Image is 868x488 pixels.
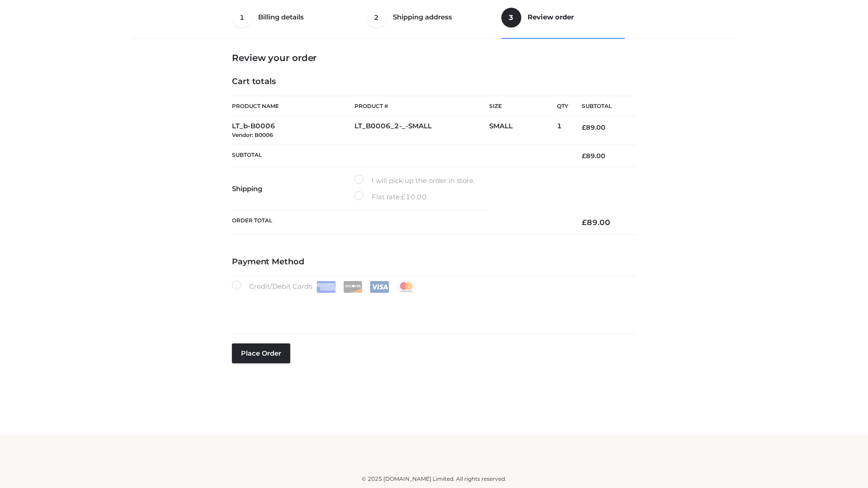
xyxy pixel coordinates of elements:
small: Vendor: B0006 [232,131,273,138]
img: Visa [370,281,389,293]
bdi: 10.00 [401,192,427,201]
bdi: 89.00 [582,218,610,227]
img: Mastercard [396,281,416,293]
img: Amex [316,281,336,293]
th: Shipping [232,167,354,211]
h3: Review your order [232,52,636,63]
div: © 2025 [DOMAIN_NAME] Limited. All rights reserved. [134,474,734,483]
label: Flat rate: [354,191,427,203]
th: Size [489,96,552,117]
label: Credit/Debit Cards [232,281,417,293]
td: LT_B0006_2-_-SMALL [354,117,489,145]
th: Qty [557,96,568,117]
th: Order Total [232,211,568,235]
span: £ [582,152,586,160]
iframe: Secure payment input frame [230,291,634,324]
img: Discover [343,281,363,293]
th: Subtotal [568,96,636,117]
bdi: 89.00 [582,152,605,160]
bdi: 89.00 [582,123,605,131]
th: Product Name [232,96,354,117]
span: £ [401,192,406,201]
span: £ [582,123,586,131]
h4: Payment Method [232,257,636,267]
h4: Cart totals [232,77,636,87]
th: Product # [354,96,489,117]
td: LT_b-B0006 [232,117,354,145]
td: SMALL [489,117,557,145]
button: Place order [232,343,290,363]
label: I will pick up the order in store. [354,175,475,187]
td: 1 [557,117,568,145]
span: £ [582,218,587,227]
th: Subtotal [232,145,568,167]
